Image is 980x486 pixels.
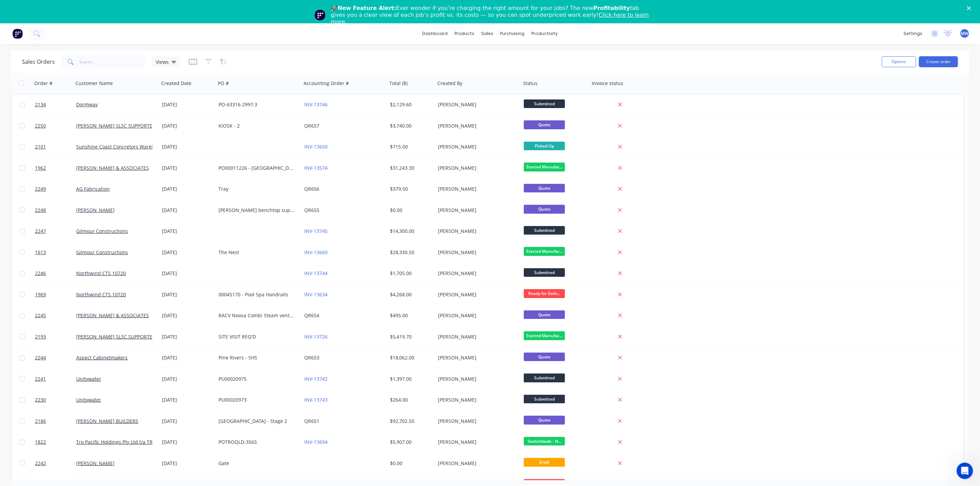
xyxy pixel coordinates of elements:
[437,80,462,87] div: Created By
[35,137,76,157] a: 2101
[438,312,514,319] div: [PERSON_NAME]
[478,28,497,39] div: sales
[162,312,213,319] div: [DATE]
[524,226,565,235] span: Submitted
[438,354,514,361] div: [PERSON_NAME]
[76,101,98,108] a: Dormway
[219,312,295,319] div: RACV Noosa Combi Steam vent Modifications
[524,374,565,382] span: Submitted
[438,333,514,340] div: [PERSON_NAME]
[438,186,514,192] div: [PERSON_NAME]
[75,80,113,87] div: Customer Name
[390,333,430,340] div: $5,419.70
[22,59,55,65] h1: Sales Orders
[12,28,23,39] img: Factory
[219,249,295,256] div: The Nest
[524,184,565,192] span: Quote
[961,31,969,37] span: MW
[76,460,115,466] a: [PERSON_NAME]
[524,395,565,403] span: Submitted
[390,439,430,446] div: $5,907.00
[162,186,213,192] div: [DATE]
[389,80,408,87] div: Total ($)
[35,101,46,108] span: 2134
[219,291,295,298] div: 00045170 - Pool Spa Handrails
[438,460,514,466] div: [PERSON_NAME]
[162,101,213,108] div: [DATE]
[34,80,52,87] div: Order #
[162,143,213,150] div: [DATE]
[35,228,46,235] span: 2247
[390,396,430,403] div: $264.00
[35,206,46,213] span: 2248
[162,333,213,340] div: [DATE]
[438,122,514,129] div: [PERSON_NAME]
[35,411,76,431] a: 2186
[592,80,623,87] div: Invoice status
[35,186,46,192] span: 2249
[219,101,295,108] div: PO-63316-2997.3
[162,228,213,235] div: [DATE]
[35,94,76,115] a: 2134
[390,164,430,171] div: $31,243.30
[304,354,319,361] a: QR653
[162,375,213,382] div: [DATE]
[304,122,319,129] a: QR657
[304,80,349,87] div: Accounting Order #
[528,28,561,39] div: productivity
[304,270,328,276] a: INV-13744
[593,5,630,11] b: Profitability
[304,312,319,319] a: QR654
[35,143,46,150] span: 2101
[218,80,229,87] div: PO #
[162,249,213,256] div: [DATE]
[438,439,514,446] div: [PERSON_NAME]
[438,249,514,256] div: [PERSON_NAME]
[162,164,213,171] div: [DATE]
[76,333,158,340] a: [PERSON_NAME] SLSC SUPPORTERS
[438,375,514,382] div: [PERSON_NAME]
[438,206,514,213] div: [PERSON_NAME]
[162,122,213,129] div: [DATE]
[76,186,110,192] a: AG Fabrication
[219,186,295,192] div: Tray
[76,143,166,150] a: Sunshine Coast Concretors Warehouse
[304,143,328,150] a: INV-13650
[390,375,430,382] div: $1,397.00
[35,122,46,129] span: 2250
[35,347,76,368] a: 2244
[35,221,76,241] a: 2247
[35,396,46,403] span: 2230
[35,439,46,446] span: 1822
[438,143,514,150] div: [PERSON_NAME]
[524,458,565,466] span: Draft
[524,142,565,150] span: Picked Up
[304,164,328,171] a: INV-13574
[438,101,514,108] div: [PERSON_NAME]
[390,249,430,256] div: $28,330.50
[219,460,295,466] div: Gate
[304,186,319,192] a: QR656
[524,289,565,298] span: Ready for Deliv...
[35,432,76,452] a: 1822
[162,460,213,466] div: [DATE]
[438,291,514,298] div: [PERSON_NAME]
[156,58,169,66] span: Views
[390,206,430,213] div: $0.00
[35,115,76,136] a: 2250
[524,268,565,277] span: Submitted
[76,439,165,445] a: Tro Pacific Holdings Pty Ltd t/a TROPAC
[390,460,430,466] div: $0.00
[304,333,328,340] a: INV-13726
[162,396,213,403] div: [DATE]
[76,375,101,382] a: Unitywater
[304,417,319,424] a: QR651
[390,312,430,319] div: $495.00
[523,80,538,87] div: Status
[524,310,565,319] span: Quote
[524,120,565,129] span: Quote
[35,305,76,326] a: 2245
[438,270,514,277] div: [PERSON_NAME]
[304,101,328,108] a: INV-13746
[35,333,46,340] span: 2193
